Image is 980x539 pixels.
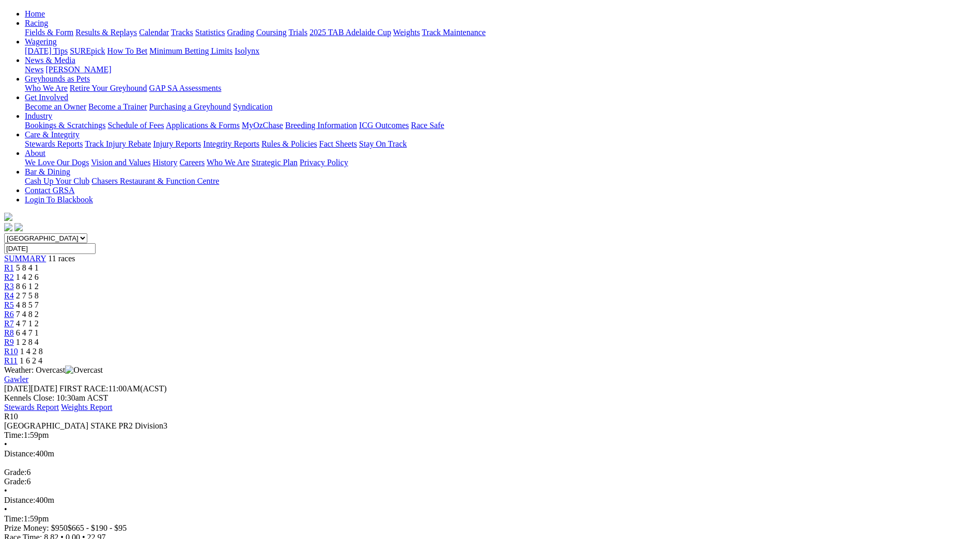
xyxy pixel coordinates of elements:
a: Calendar [139,28,169,37]
div: Get Involved [25,102,976,112]
a: Chasers Restaurant & Function Centre [91,177,219,185]
a: [PERSON_NAME] [45,65,111,74]
img: twitter.svg [14,223,23,231]
a: Greyhounds as Pets [25,74,90,83]
span: [DATE] [4,384,31,393]
a: Race Safe [411,121,444,130]
a: Results & Replays [75,28,137,37]
a: Isolynx [235,46,259,55]
span: 1 2 8 4 [16,338,39,346]
a: Home [25,9,45,18]
a: Cash Up Your Club [25,177,89,185]
span: 11:00AM(ACST) [59,384,167,393]
a: Strategic Plan [252,158,298,167]
a: R8 [4,328,14,337]
div: Care & Integrity [25,139,976,149]
div: News & Media [25,65,976,74]
div: 1:59pm [4,514,976,524]
a: Industry [25,112,52,120]
span: • [4,486,7,495]
span: 8 6 1 2 [16,282,39,291]
a: Track Maintenance [422,28,486,37]
div: 400m [4,449,976,458]
a: GAP SA Assessments [149,84,222,92]
span: Grade: [4,477,27,486]
a: Tracks [171,28,193,37]
span: 1 4 2 6 [16,273,39,281]
a: Stewards Report [4,403,59,411]
a: Get Involved [25,93,68,102]
a: Trials [288,28,307,37]
a: R4 [4,291,14,300]
div: Prize Money: $950 [4,524,976,533]
span: 11 races [48,254,75,263]
div: About [25,158,976,167]
span: • [4,440,7,449]
a: Stewards Reports [25,139,83,148]
span: 1 6 2 4 [20,356,42,365]
span: • [4,505,7,514]
a: Syndication [233,102,272,111]
img: logo-grsa-white.png [4,213,12,221]
div: 6 [4,477,976,486]
a: R5 [4,300,14,309]
span: R2 [4,273,14,281]
a: Weights Report [61,403,113,411]
span: $665 - $190 - $95 [68,524,127,532]
a: Rules & Policies [261,139,317,148]
span: Distance: [4,496,35,504]
div: Greyhounds as Pets [25,84,976,93]
a: Applications & Forms [166,121,240,130]
a: Who We Are [25,84,68,92]
span: 6 4 7 1 [16,328,39,337]
span: 4 8 5 7 [16,300,39,309]
a: Vision and Values [91,158,150,167]
div: 400m [4,496,976,505]
a: Grading [227,28,254,37]
a: Breeding Information [285,121,357,130]
a: 2025 TAB Adelaide Cup [309,28,391,37]
a: Become an Owner [25,102,86,111]
a: Fact Sheets [319,139,357,148]
a: ICG Outcomes [359,121,409,130]
a: R11 [4,356,18,365]
span: 7 4 8 2 [16,310,39,319]
span: Time: [4,514,24,523]
a: Fields & Form [25,28,73,37]
a: Careers [179,158,205,167]
span: 4 7 1 2 [16,319,39,328]
img: facebook.svg [4,223,12,231]
a: Track Injury Rebate [85,139,151,148]
a: R3 [4,282,14,291]
span: Distance: [4,449,35,458]
a: Integrity Reports [203,139,259,148]
a: SUREpick [70,46,105,55]
div: 6 [4,468,976,477]
div: [GEOGRAPHIC_DATA] STAKE PR2 Division3 [4,421,976,431]
a: Who We Are [207,158,250,167]
span: R7 [4,319,14,328]
a: Retire Your Greyhound [70,84,147,92]
span: Weather: Overcast [4,366,103,374]
a: R9 [4,338,14,346]
span: R10 [4,347,18,356]
a: Purchasing a Greyhound [149,102,231,111]
span: Time: [4,431,24,439]
div: Racing [25,28,976,37]
span: Grade: [4,468,27,477]
span: 5 8 4 1 [16,263,39,272]
a: SUMMARY [4,254,46,263]
a: Wagering [25,37,57,46]
a: R6 [4,310,14,319]
a: Statistics [195,28,225,37]
a: About [25,149,45,157]
a: R1 [4,263,14,272]
div: Kennels Close: 10:30am ACST [4,393,976,403]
